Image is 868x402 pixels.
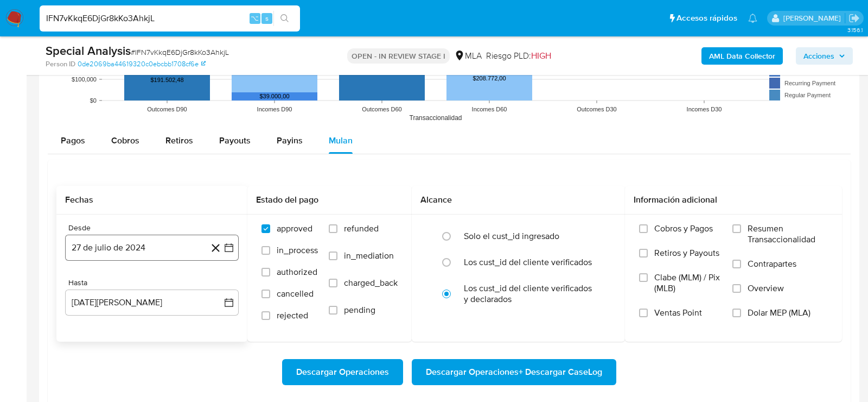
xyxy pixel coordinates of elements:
[454,50,482,62] div: MLA
[40,11,300,26] input: Buscar usuario o caso...
[803,47,834,65] span: Acciones
[265,13,269,23] span: s
[251,13,259,23] span: ⌥
[273,11,296,26] button: search-icon
[347,48,450,64] p: OPEN - IN REVIEW STAGE I
[46,42,131,59] b: Special Analysis
[701,47,783,65] button: AML Data Collector
[46,59,75,69] b: Person ID
[486,50,551,62] span: Riesgo PLD:
[783,13,845,23] p: lourdes.morinigo@mercadolibre.com
[796,47,853,65] button: Acciones
[676,12,737,24] span: Accesos rápidos
[78,59,206,69] a: 0de2069ba44619320c0ebcbb1708cf6e
[748,14,757,23] a: Notificaciones
[131,47,229,58] span: # IFN7vKkqE6DjGr8kKo3AhkjL
[531,49,551,62] span: HIGH
[848,12,860,24] a: Salir
[709,47,775,65] b: AML Data Collector
[847,26,863,34] span: 3.156.1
